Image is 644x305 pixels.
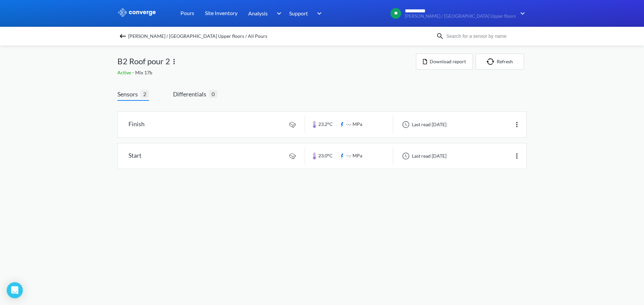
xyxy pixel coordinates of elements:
img: downArrow.svg [516,9,527,17]
span: [PERSON_NAME] / [GEOGRAPHIC_DATA] Upper floors / All Pours [128,31,267,41]
span: 2 [141,90,149,98]
span: Differentials [173,89,209,99]
img: logo_ewhite.svg [117,8,156,17]
div: Open Intercom Messenger [7,282,23,298]
span: Sensors [117,89,141,99]
span: Support [289,9,308,17]
span: - [132,70,135,75]
img: more.svg [170,58,178,66]
img: more.svg [513,121,521,129]
img: more.svg [513,152,521,160]
img: icon-refresh.svg [487,58,497,65]
span: 0 [209,90,217,98]
span: Active [117,70,132,75]
input: Search for a sensor by name [444,32,525,40]
img: backspace.svg [119,32,127,40]
img: icon-search.svg [436,32,444,40]
img: icon-file.svg [423,59,427,64]
span: Analysis [248,9,268,17]
div: Mix 17b [117,69,416,76]
img: downArrow.svg [313,9,323,17]
span: B2 Roof pour 2 [117,55,170,68]
span: [PERSON_NAME] / [GEOGRAPHIC_DATA] Upper floors [405,14,516,19]
button: Download report [416,54,473,70]
img: downArrow.svg [272,9,283,17]
button: Refresh [476,54,524,70]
